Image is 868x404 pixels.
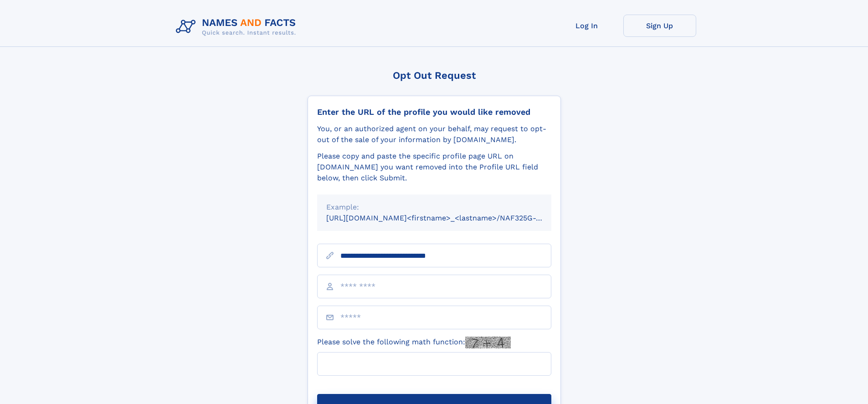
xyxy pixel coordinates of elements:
small: [URL][DOMAIN_NAME]<firstname>_<lastname>/NAF325G-xxxxxxxx [326,214,569,222]
div: Please copy and paste the specific profile page URL on [DOMAIN_NAME] you want removed into the Pr... [317,151,551,184]
div: Example: [326,202,542,213]
img: Logo Names and Facts [172,15,303,39]
div: You, or an authorized agent on your behalf, may request to opt-out of the sale of your informatio... [317,123,551,145]
div: Enter the URL of the profile you would like removed [317,107,551,117]
a: Log In [550,15,623,37]
label: Please solve the following math function: [317,337,511,348]
a: Sign Up [623,15,696,37]
div: Opt Out Request [308,70,561,81]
